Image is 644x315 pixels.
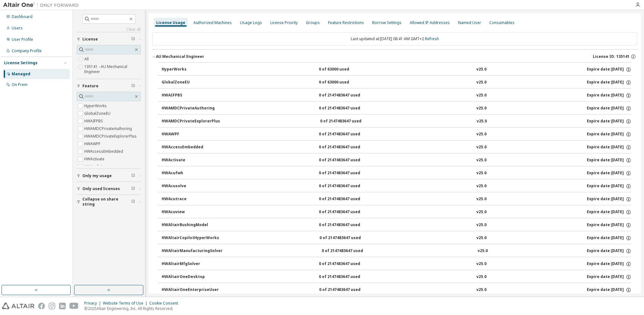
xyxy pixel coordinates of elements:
[131,186,135,191] span: Clear filter
[587,287,631,293] div: Expire date: [DATE]
[476,67,486,72] div: v25.0
[156,54,204,59] div: AU Mechanical Engineer
[319,274,376,280] div: 0 of 2147483647 used
[131,173,135,178] span: Clear filter
[162,80,218,85] div: GlobalZoneEU
[84,63,141,76] label: 135141 - AU Mechanical Engineer
[162,63,631,77] button: HyperWorks0 of 63000 usedv25.0Expire date:[DATE]
[587,170,631,176] div: Expire date: [DATE]
[489,20,515,25] div: Consumables
[84,140,102,148] label: HWAWPF
[587,106,631,111] div: Expire date: [DATE]
[2,303,34,309] img: altair_logo.svg
[162,114,631,128] button: HWAMDCPrivateExplorerPlus0 of 2147483647 usedv25.0Expire date:[DATE]
[84,301,103,306] div: Privacy
[162,127,631,141] button: HWAWPF0 of 2147483647 usedv25.0Expire date:[DATE]
[162,192,631,206] button: HWAcutrace0 of 2147483647 usedv25.0Expire date:[DATE]
[587,261,631,267] div: Expire date: [DATE]
[69,303,79,309] img: youtube.svg
[82,173,112,178] span: Only my usage
[84,163,104,170] label: HWAcufwh
[319,196,376,202] div: 0 of 2147483647 used
[131,199,135,204] span: Clear filter
[476,106,486,111] div: v25.0
[162,257,631,271] button: HWAltairMfgSolver0 of 2147483647 usedv25.0Expire date:[DATE]
[162,248,223,254] div: HWAltairManufacturingSolver
[162,153,631,167] button: HWActivate0 of 2147483647 usedv25.0Expire date:[DATE]
[84,125,133,133] label: HWAMDCPrivateAuthoring
[593,54,629,59] span: License ID: 135141
[587,183,631,189] div: Expire date: [DATE]
[77,79,141,93] button: Feature
[162,196,218,202] div: HWAcutrace
[319,170,376,176] div: 0 of 2147483647 used
[476,80,486,85] div: v25.0
[476,196,486,202] div: v25.0
[162,119,220,124] div: HWAMDCPrivateExplorerPlus
[12,82,27,87] div: On Prem
[306,20,320,25] div: Groups
[476,287,486,293] div: v25.0
[476,132,486,137] div: v25.0
[162,102,631,115] button: HWAMDCPrivateAuthoring0 of 2147483647 usedv25.0Expire date:[DATE]
[162,179,631,193] button: HWAcusolve0 of 2147483647 usedv25.0Expire date:[DATE]
[476,145,486,150] div: v25.0
[12,26,23,31] div: Users
[319,132,376,137] div: 0 of 2147483647 used
[476,261,486,267] div: v25.0
[12,37,33,42] div: User Profile
[162,157,218,163] div: HWActivate
[12,14,33,19] div: Dashboard
[84,306,182,311] p: © 2025 Altair Engineering, Inc. All Rights Reserved.
[162,235,219,241] div: HWAltairCopilotHyperWorks
[162,205,631,219] button: HWAcuview0 of 2147483647 usedv25.0Expire date:[DATE]
[319,106,376,111] div: 0 of 2147483647 used
[162,222,218,228] div: HWAltairBushingModel
[476,93,486,98] div: v25.0
[322,248,379,254] div: 0 of 2147483647 used
[587,67,631,72] div: Expire date: [DATE]
[162,244,631,258] button: HWAltairManufacturingSolver0 of 2147483647 usedv25.0Expire date:[DATE]
[82,197,131,207] span: Collapse on share string
[476,222,486,228] div: v25.0
[162,231,631,245] button: HWAltairCopilotHyperWorks0 of 2147483647 usedv25.0Expire date:[DATE]
[162,132,218,137] div: HWAWPF
[84,110,112,117] label: GlobalZoneEU
[458,20,481,25] div: Named User
[131,37,135,42] span: Clear filter
[319,183,376,189] div: 0 of 2147483647 used
[319,287,376,293] div: 0 of 2147483647 used
[476,183,486,189] div: v25.0
[587,119,631,124] div: Expire date: [DATE]
[410,20,450,25] div: Allowed IP Addresses
[587,80,631,85] div: Expire date: [DATE]
[319,157,376,163] div: 0 of 2147483647 used
[319,80,376,85] div: 0 of 63000 used
[587,93,631,98] div: Expire date: [DATE]
[12,48,42,53] div: Company Profile
[59,303,66,309] img: linkedin.svg
[82,83,98,89] span: Feature
[162,270,631,284] button: HWAltairOneDesktop0 of 2147483647 usedv25.0Expire date:[DATE]
[162,106,218,111] div: HWAMDCPrivateAuthoring
[162,170,218,176] div: HWAcufwh
[162,183,218,189] div: HWAcusolve
[162,76,631,90] button: GlobalZoneEU0 of 63000 usedv25.0Expire date:[DATE]
[162,287,219,293] div: HWAltairOneEnterpriseUser
[587,132,631,137] div: Expire date: [DATE]
[12,71,30,77] div: Managed
[77,32,141,46] button: License
[476,235,486,241] div: v25.0
[587,157,631,163] div: Expire date: [DATE]
[162,93,218,98] div: HWAIFPBS
[319,235,376,241] div: 0 of 2147483647 used
[476,274,486,280] div: v25.0
[162,166,631,180] button: HWAcufwh0 of 2147483647 usedv25.0Expire date:[DATE]
[328,20,364,25] div: Feature Restrictions
[587,145,631,150] div: Expire date: [DATE]
[372,20,402,25] div: Borrow Settings
[84,148,124,155] label: HWAccessEmbedded
[270,20,298,25] div: License Priority
[587,196,631,202] div: Expire date: [DATE]
[152,50,637,64] button: AU Mechanical EngineerLicense ID: 135141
